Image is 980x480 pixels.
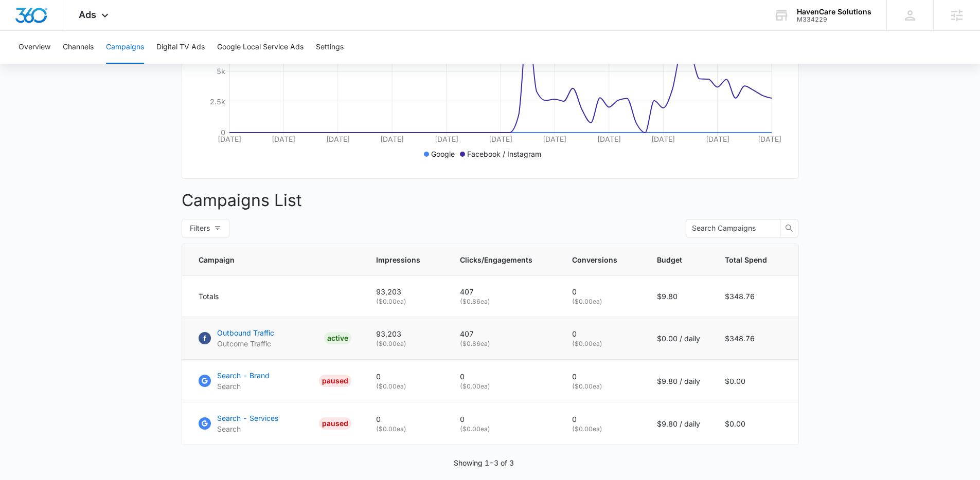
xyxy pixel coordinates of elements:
[319,417,351,430] div: PAUSED
[217,338,274,349] p: Outcome Traffic
[780,219,798,237] button: search
[218,135,241,143] tspan: [DATE]
[217,67,225,76] tspan: 5k
[79,9,96,20] span: Ads
[319,375,351,387] div: PAUSED
[28,60,36,68] img: tab_domain_overview_orange.svg
[489,135,512,143] tspan: [DATE]
[572,297,632,306] p: ( $0.00 ea)
[114,61,173,67] div: Keywords by Traffic
[431,149,455,159] p: Google
[376,297,435,306] p: ( $0.00 ea)
[467,149,541,159] p: Facebook / Instagram
[460,339,547,348] p: ( $0.86 ea)
[712,402,798,445] td: $0.00
[657,376,700,386] p: $9.80 / daily
[39,61,92,67] div: Domain Overview
[102,60,111,68] img: tab_keywords_by_traffic_grey.svg
[106,31,144,64] button: Campaigns
[597,135,620,143] tspan: [DATE]
[780,224,798,232] span: search
[572,414,632,424] p: 0
[210,97,225,106] tspan: 2.5k
[217,423,278,434] p: Search
[316,31,344,64] button: Settings
[434,135,458,143] tspan: [DATE]
[572,328,632,339] p: 0
[657,291,700,302] p: $9.80
[572,371,632,382] p: 0
[376,286,435,297] p: 93,203
[376,339,435,348] p: ( $0.00 ea)
[199,327,351,349] a: FacebookOutbound TrafficOutcome TrafficACTIVE
[460,382,547,391] p: ( $0.00 ea)
[272,135,295,143] tspan: [DATE]
[460,424,547,434] p: ( $0.00 ea)
[19,31,50,64] button: Overview
[460,254,532,265] span: Clicks/Engagements
[657,254,685,265] span: Budget
[572,286,632,297] p: 0
[460,286,547,297] p: 407
[199,291,351,302] div: Totals
[758,135,781,143] tspan: [DATE]
[217,413,278,423] p: Search - Services
[572,424,632,434] p: ( $0.00 ea)
[657,333,700,344] p: $0.00 / daily
[326,135,349,143] tspan: [DATE]
[572,382,632,391] p: ( $0.00 ea)
[199,375,211,387] img: Google Ads
[712,276,798,317] td: $348.76
[199,413,351,434] a: Google AdsSearch - ServicesSearchPAUSED
[657,418,700,429] p: $9.80 / daily
[460,328,547,339] p: 407
[460,297,547,306] p: ( $0.86 ea)
[725,254,767,265] span: Total Spend
[712,317,798,360] td: $348.76
[190,223,210,234] span: Filters
[797,8,871,16] div: account name
[797,16,871,23] div: account id
[543,135,566,143] tspan: [DATE]
[376,254,420,265] span: Impressions
[376,424,435,434] p: ( $0.00 ea)
[27,27,113,35] div: Domain: [DOMAIN_NAME]
[376,414,435,424] p: 0
[376,371,435,382] p: 0
[217,370,270,381] p: Search - Brand
[217,381,270,392] p: Search
[217,327,274,338] p: Outbound Traffic
[692,223,766,234] input: Search Campaigns
[199,254,336,265] span: Campaign
[380,135,404,143] tspan: [DATE]
[572,339,632,348] p: ( $0.00 ea)
[712,360,798,402] td: $0.00
[16,16,25,25] img: logo_orange.svg
[63,31,94,64] button: Channels
[460,371,547,382] p: 0
[199,370,351,392] a: Google AdsSearch - BrandSearchPAUSED
[454,457,514,468] p: Showing 1-3 of 3
[29,16,50,25] div: v 4.0.25
[199,332,211,344] img: Facebook
[16,27,25,35] img: website_grey.svg
[376,382,435,391] p: ( $0.00 ea)
[705,135,729,143] tspan: [DATE]
[376,328,435,339] p: 93,203
[651,135,675,143] tspan: [DATE]
[217,31,304,64] button: Google Local Service Ads
[324,332,351,344] div: ACTIVE
[221,128,225,137] tspan: 0
[182,219,229,237] button: Filters
[460,414,547,424] p: 0
[199,417,211,430] img: Google Ads
[182,188,799,213] p: Campaigns List
[572,254,617,265] span: Conversions
[156,31,205,64] button: Digital TV Ads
